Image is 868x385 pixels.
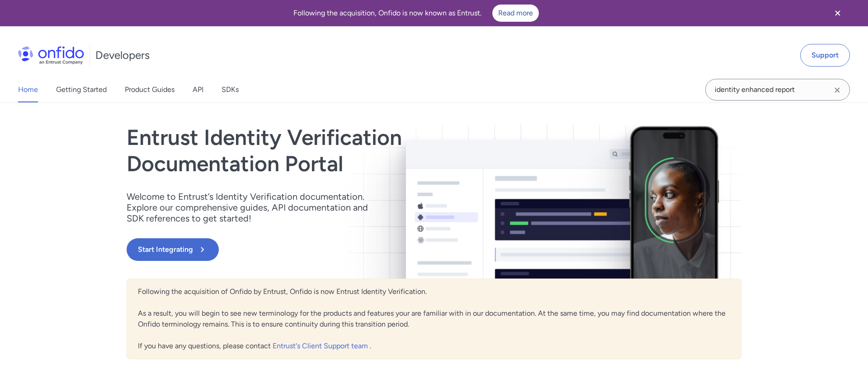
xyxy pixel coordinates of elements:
[705,79,850,101] input: Onfido search input field
[18,77,38,102] a: Home
[800,44,850,67] a: Support
[127,238,219,261] button: Start Integrating
[125,77,175,102] a: Product Guides
[18,46,84,64] img: Onfido Logo
[127,191,380,224] p: Welcome to Entrust’s Identity Verification documentation. Explore our comprehensive guides, API d...
[95,48,150,63] h1: Developers
[193,77,203,102] a: API
[821,2,854,24] button: Close banner
[832,85,843,96] svg: Clear search field button
[273,342,370,350] a: Entrust's Client Support team
[222,77,239,102] a: SDKs
[11,5,821,22] div: Following the acquisition, Onfido is now known as Entrust.
[127,279,741,359] div: Following the acquisition of Onfido by Entrust, Onfido is now Entrust Identity Verification. As a...
[127,125,557,177] h1: Entrust Identity Verification Documentation Portal
[56,77,107,102] a: Getting Started
[492,5,539,22] a: Read more
[127,238,557,261] a: Start Integrating
[832,8,843,19] svg: Close banner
